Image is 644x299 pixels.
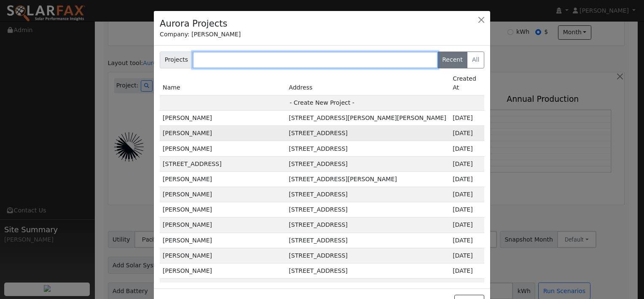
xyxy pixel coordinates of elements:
td: 1d [450,279,484,294]
td: [STREET_ADDRESS] [286,233,450,248]
td: [PERSON_NAME] [160,171,286,187]
td: [STREET_ADDRESS] [286,217,450,233]
td: 1d [450,217,484,233]
td: [PERSON_NAME] [160,111,286,126]
td: [STREET_ADDRESS] [286,187,450,202]
td: [PERSON_NAME] [160,141,286,156]
span: Projects [160,52,193,68]
td: 1d [450,187,484,202]
td: [PERSON_NAME] [160,202,286,217]
td: [STREET_ADDRESS][PERSON_NAME][PERSON_NAME] [286,111,450,126]
td: [STREET_ADDRESS] [286,156,450,171]
label: Recent [437,52,468,68]
td: 1d [450,233,484,248]
td: [STREET_ADDRESS] [286,263,450,278]
td: [PERSON_NAME] [160,279,286,294]
td: Created At [450,71,484,95]
td: [STREET_ADDRESS] [160,156,286,171]
td: [PERSON_NAME] [160,187,286,202]
td: Address [286,71,450,95]
td: [STREET_ADDRESS] [286,202,450,217]
td: 1d [450,263,484,278]
td: [PERSON_NAME] [160,248,286,263]
td: [STREET_ADDRESS] [286,248,450,263]
div: Company: [PERSON_NAME] [160,30,484,39]
td: [STREET_ADDRESS] [286,126,450,141]
td: 1d [450,202,484,217]
td: [PERSON_NAME] [160,233,286,248]
td: [PERSON_NAME] [160,263,286,278]
td: 1d [450,141,484,156]
td: [STREET_ADDRESS][PERSON_NAME] [286,171,450,187]
td: 1d [450,171,484,187]
label: All [467,52,484,68]
td: 1d [450,156,484,171]
td: [STREET_ADDRESS] [286,141,450,156]
td: Name [160,71,286,95]
td: [STREET_ADDRESS] [286,279,450,294]
td: 1d [450,111,484,126]
td: - Create New Project - [160,95,484,110]
td: [PERSON_NAME] [160,217,286,233]
td: 1d [450,248,484,263]
td: [PERSON_NAME] [160,126,286,141]
td: 1d [450,126,484,141]
h4: Aurora Projects [160,17,228,30]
